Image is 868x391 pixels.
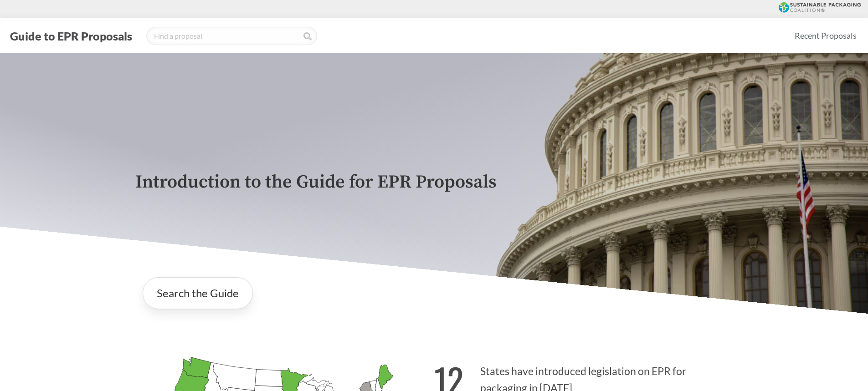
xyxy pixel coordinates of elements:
[7,29,135,43] button: Guide to EPR Proposals
[143,277,253,309] a: Search the Guide
[135,172,733,193] p: Introduction to the Guide for EPR Proposals
[791,25,861,46] a: Recent Proposals
[146,27,317,45] input: Find a proposal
